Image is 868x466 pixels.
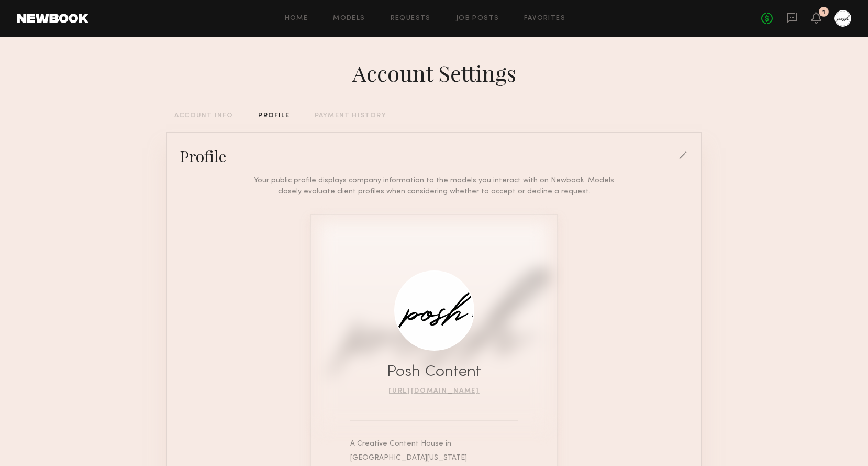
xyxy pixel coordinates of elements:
[388,388,480,394] a: [URL][DOMAIN_NAME]
[679,151,688,161] div: edit
[352,58,516,88] div: Account Settings
[174,113,233,120] div: ACCOUNT INFO
[822,9,825,15] div: 1
[456,15,499,22] a: Job Posts
[315,113,386,120] div: PAYMENT HISTORY
[285,15,308,22] a: Home
[180,146,226,167] div: Profile
[524,15,565,22] a: Favorites
[350,437,518,465] div: A Creative Content House in [GEOGRAPHIC_DATA][US_STATE]
[258,113,289,120] div: PROFILE
[387,364,481,380] div: Posh Content
[391,15,431,22] a: Requests
[333,15,365,22] a: Models
[245,175,624,197] div: Your public profile displays company information to the models you interact with on Newbook. Mode...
